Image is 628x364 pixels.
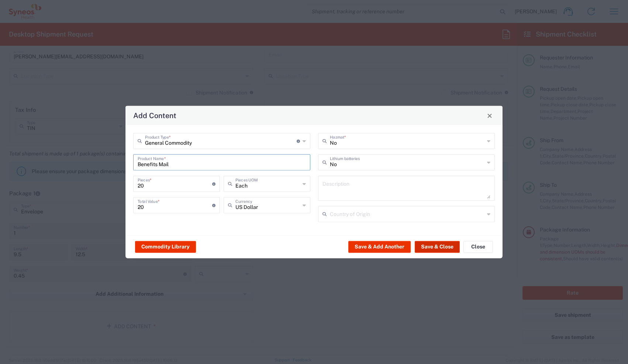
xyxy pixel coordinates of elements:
[348,241,411,253] button: Save & Add Another
[135,241,196,253] button: Commodity Library
[463,241,493,253] button: Close
[484,110,495,121] button: Close
[133,110,176,121] h4: Add Content
[415,241,460,253] button: Save & Close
